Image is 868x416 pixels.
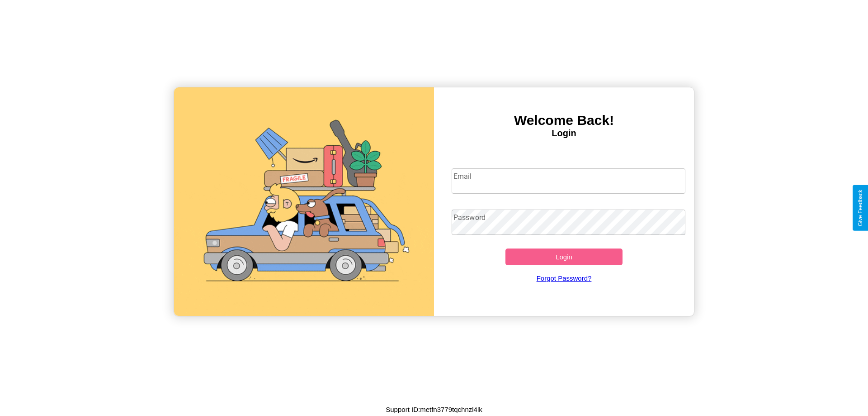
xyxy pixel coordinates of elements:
button: Login [505,249,623,265]
a: Forgot Password? [447,265,681,291]
h3: Welcome Back! [434,113,694,128]
h4: Login [434,128,694,139]
p: Support ID: metfn3779tqchnzl4lk [386,403,482,416]
div: Give Feedback [857,190,863,226]
img: gif [174,87,434,316]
